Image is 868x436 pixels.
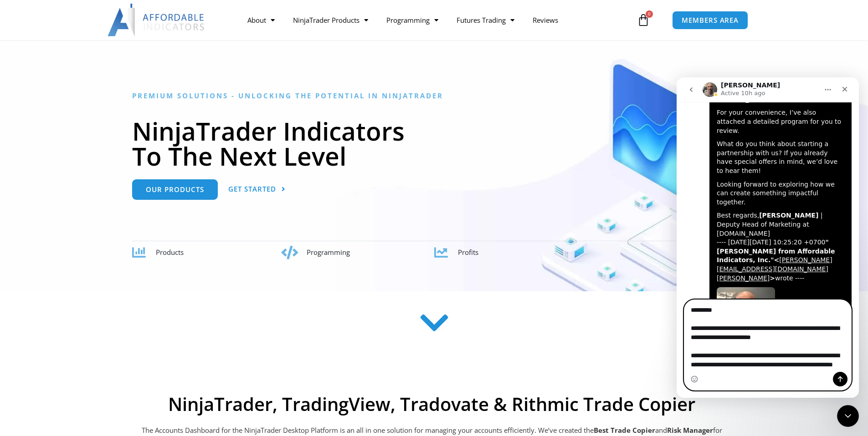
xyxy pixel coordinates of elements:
[307,248,350,257] span: Programming
[82,134,142,142] b: [PERSON_NAME]
[623,7,663,33] a: 0
[447,10,524,30] a: Futures Trading
[284,10,377,30] a: NinjaTrader Products
[40,62,168,98] div: What do you think about starting a partnership with us? If you already have special offers in min...
[40,103,168,130] div: Looking forward to exploring how we can create something impactful together.
[8,223,175,294] textarea: Message…
[156,248,184,257] span: Products
[667,426,713,435] strong: Risk Manager
[238,10,635,30] nav: Menu
[228,179,286,200] a: Get Started
[594,426,655,435] b: Best Trade Copier
[40,161,159,204] b: "[PERSON_NAME] from Affordable Indicators, Inc."< >
[140,393,724,415] h2: NinjaTrader, TradingView, Tradovate & Rithmic Trade Copier
[40,134,168,205] div: Best regards, | Deputy Head of Marketing at [DOMAIN_NAME] ---- [DATE][DATE] 10:25:20 +0700 wrote ...
[524,10,567,30] a: Reviews
[672,11,748,30] a: MEMBERS AREA
[132,91,736,100] h6: Premium Solutions - Unlocking the Potential in NinjaTrader
[156,294,171,309] button: Send a message…
[682,17,739,24] span: MEMBERS AREA
[646,10,653,18] span: 0
[40,179,156,204] a: [PERSON_NAME][EMAIL_ADDRESS][DOMAIN_NAME][PERSON_NAME]
[132,179,218,200] a: Our Products
[837,405,859,427] iframe: Intercom live chat
[238,10,284,30] a: About
[677,77,859,398] iframe: Intercom live chat
[40,31,168,58] div: For your convenience, I’ve also attached a detailed program for you to review.
[377,10,447,30] a: Programming
[132,118,736,168] h1: NinjaTrader Indicators To The Next Level
[458,248,478,257] span: Profits
[146,186,204,193] span: Our Products
[40,210,98,268] img: Joel Wyse
[228,186,276,193] span: Get Started
[14,298,21,305] button: Emoji picker
[108,4,205,36] img: LogoAI | Affordable Indicators – NinjaTrader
